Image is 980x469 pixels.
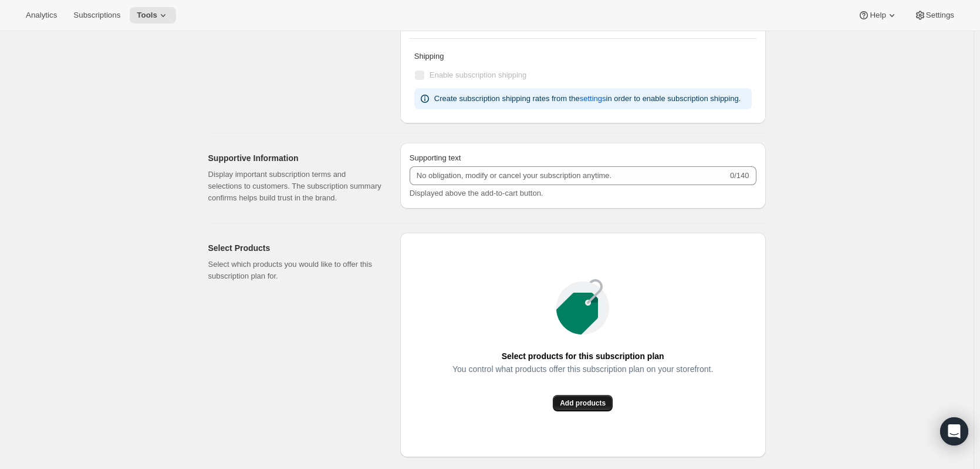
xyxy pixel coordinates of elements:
[73,11,120,20] span: Subscriptions
[414,51,752,62] p: Shipping
[208,169,381,204] p: Display important subscription terms and selections to customers. The subscription summary confir...
[137,11,157,20] span: Tools
[410,153,461,162] span: Supporting text
[573,89,613,108] button: settings
[452,361,713,377] span: You control what products offer this subscription plan on your storefront.
[502,348,664,364] span: Select products for this subscription plan
[208,152,381,164] h2: Supportive Information
[410,166,728,185] input: No obligation, modify or cancel your subscription anytime.
[926,11,954,20] span: Settings
[26,11,57,20] span: Analytics
[560,398,606,408] span: Add products
[580,93,606,105] span: settings
[870,11,886,20] span: Help
[851,7,904,24] button: Help
[208,259,381,282] p: Select which products you would like to offer this subscription plan for.
[430,71,527,79] span: Enable subscription shipping
[553,395,613,411] button: Add products
[907,7,961,24] button: Settings
[434,94,741,103] span: Create subscription shipping rates from the in order to enable subscription shipping.
[940,417,968,445] div: Open Intercom Messenger
[130,7,176,24] button: Tools
[410,189,543,197] span: Displayed above the add-to-cart button.
[66,7,127,24] button: Subscriptions
[19,7,64,24] button: Analytics
[208,242,381,254] h2: Select Products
